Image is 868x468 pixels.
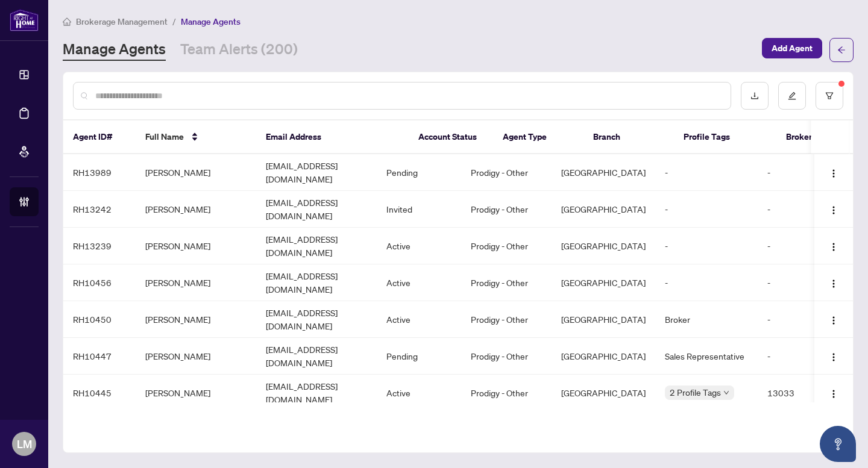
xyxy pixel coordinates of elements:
[145,130,184,143] span: Full Name
[63,120,136,154] th: Agent ID#
[552,375,655,411] td: [GEOGRAPHIC_DATA]
[816,82,843,110] button: filter
[750,92,759,100] span: download
[136,191,256,228] td: [PERSON_NAME]
[552,301,655,338] td: [GEOGRAPHIC_DATA]
[493,120,583,154] th: Agent Type
[377,228,461,264] td: Active
[758,228,830,264] td: -
[829,352,838,362] img: Logo
[655,338,758,375] td: Sales Representative
[552,154,655,191] td: [GEOGRAPHIC_DATA]
[552,338,655,375] td: [GEOGRAPHIC_DATA]
[172,14,176,28] li: /
[377,375,461,411] td: Active
[461,375,552,411] td: Prodigy - Other
[670,385,721,399] span: 2 Profile Tags
[778,82,806,110] button: edit
[136,154,256,191] td: [PERSON_NAME]
[180,39,298,61] a: Team Alerts (200)
[820,426,856,462] button: Open asap
[136,375,256,411] td: [PERSON_NAME]
[829,279,838,289] img: Logo
[136,120,256,154] th: Full Name
[762,38,822,58] button: Add Agent
[723,390,729,396] span: down
[377,191,461,228] td: Invited
[256,154,377,191] td: [EMAIL_ADDRESS][DOMAIN_NAME]
[256,228,377,264] td: [EMAIL_ADDRESS][DOMAIN_NAME]
[758,375,830,411] td: 13033
[63,228,136,264] td: RH13239
[256,338,377,375] td: [EMAIL_ADDRESS][DOMAIN_NAME]
[63,39,166,61] a: Manage Agents
[824,273,843,292] button: Logo
[776,120,849,154] th: Brokerwolf ID
[461,264,552,301] td: Prodigy - Other
[772,39,813,58] span: Add Agent
[461,228,552,264] td: Prodigy - Other
[552,264,655,301] td: [GEOGRAPHIC_DATA]
[461,154,552,191] td: Prodigy - Other
[758,154,830,191] td: -
[461,191,552,228] td: Prodigy - Other
[63,191,136,228] td: RH13242
[136,228,256,264] td: [PERSON_NAME]
[63,154,136,191] td: RH13989
[829,316,838,325] img: Logo
[655,228,758,264] td: -
[741,82,769,110] button: download
[655,191,758,228] td: -
[758,191,830,228] td: -
[655,154,758,191] td: -
[824,163,843,182] button: Logo
[63,375,136,411] td: RH10445
[10,9,39,31] img: logo
[136,338,256,375] td: [PERSON_NAME]
[377,338,461,375] td: Pending
[825,92,834,100] span: filter
[377,154,461,191] td: Pending
[256,375,377,411] td: [EMAIL_ADDRESS][DOMAIN_NAME]
[377,264,461,301] td: Active
[63,301,136,338] td: RH10450
[655,301,758,338] td: Broker
[409,120,493,154] th: Account Status
[824,236,843,255] button: Logo
[256,120,409,154] th: Email Address
[136,301,256,338] td: [PERSON_NAME]
[824,199,843,219] button: Logo
[829,242,838,252] img: Logo
[63,264,136,301] td: RH10456
[824,346,843,366] button: Logo
[758,338,830,375] td: -
[17,435,32,452] span: LM
[377,301,461,338] td: Active
[552,228,655,264] td: [GEOGRAPHIC_DATA]
[829,169,838,178] img: Logo
[136,264,256,301] td: [PERSON_NAME]
[837,46,846,54] span: arrow-left
[824,383,843,402] button: Logo
[256,301,377,338] td: [EMAIL_ADDRESS][DOMAIN_NAME]
[758,264,830,301] td: -
[758,301,830,338] td: -
[655,264,758,301] td: -
[63,17,71,26] span: home
[63,338,136,375] td: RH10447
[829,205,838,215] img: Logo
[552,191,655,228] td: [GEOGRAPHIC_DATA]
[829,389,838,399] img: Logo
[181,16,241,27] span: Manage Agents
[583,120,674,154] th: Branch
[674,120,776,154] th: Profile Tags
[76,16,168,27] span: Brokerage Management
[256,191,377,228] td: [EMAIL_ADDRESS][DOMAIN_NAME]
[824,310,843,329] button: Logo
[461,338,552,375] td: Prodigy - Other
[256,264,377,301] td: [EMAIL_ADDRESS][DOMAIN_NAME]
[788,92,796,100] span: edit
[461,301,552,338] td: Prodigy - Other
